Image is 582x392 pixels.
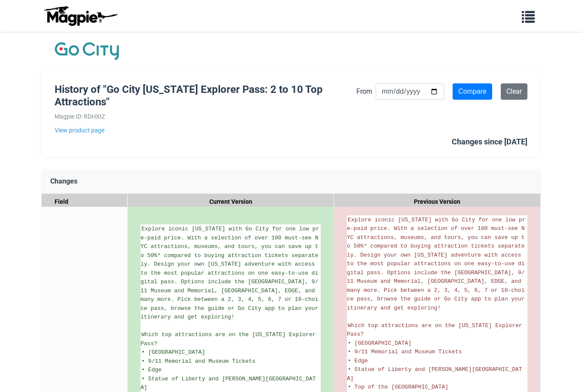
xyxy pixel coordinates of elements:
[334,194,540,210] div: Previous Version
[347,322,525,338] span: Which top attractions are on the [US_STATE] Explorer Pass?
[501,83,527,100] a: Clear
[452,136,527,148] div: Changes since [DATE]
[141,358,255,364] span: • 9/11 Memorial and Museum Tickets
[128,194,334,210] div: Current Version
[348,358,368,364] span: • Edge
[55,40,119,62] img: Company Logo
[348,349,462,355] span: • 9/11 Memorial and Museum Tickets
[141,331,319,347] span: Which top attractions are on the [US_STATE] Explorer Pass?
[141,376,316,391] span: • Statue of Liberty and [PERSON_NAME][GEOGRAPHIC_DATA]
[141,349,205,355] span: • [GEOGRAPHIC_DATA]
[42,169,540,194] div: Changes
[347,217,528,311] span: Explore iconic [US_STATE] with Go City for one low pre-paid price. With a selection of over 100 m...
[141,226,322,320] span: Explore iconic [US_STATE] with Go City for one low pre-paid price. With a selection of over 100 m...
[356,86,372,97] label: From
[347,366,522,382] span: • Statue of Liberty and [PERSON_NAME][GEOGRAPHIC_DATA]
[42,6,119,26] img: logo-ab69f6fb50320c5b225c76a69d11143b.png
[42,194,128,210] div: Field
[55,126,356,135] a: View product page
[348,340,411,346] span: • [GEOGRAPHIC_DATA]
[55,112,356,121] div: Magpie ID: RDHXIZ
[55,83,356,108] h1: History of "Go City [US_STATE] Explorer Pass: 2 to 10 Top Attractions"
[141,367,162,373] span: • Edge
[453,83,492,100] input: Compare
[348,384,448,390] span: • Top of the [GEOGRAPHIC_DATA]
